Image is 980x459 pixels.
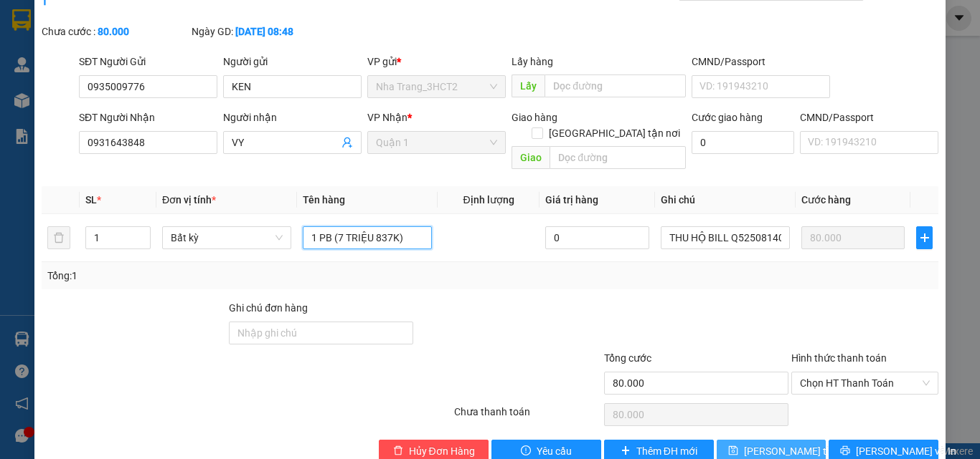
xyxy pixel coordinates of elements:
[341,137,353,148] span: user-add
[393,445,403,457] span: delete
[376,76,497,97] span: Nha Trang_3HCT2
[512,56,553,67] span: Lấy hàng
[692,54,830,69] div: CMND/Passport
[223,54,362,69] div: Người gửi
[367,112,407,123] span: VP Nhận
[376,132,497,153] span: Quận 1
[840,445,850,457] span: printer
[545,74,686,97] input: Dọc đường
[156,18,190,52] img: logo.jpg
[85,194,97,206] span: SL
[303,194,345,206] span: Tên hàng
[621,445,631,457] span: plus
[463,194,514,206] span: Định lượng
[692,112,763,123] label: Cước giao hàng
[512,146,550,169] span: Giao
[223,110,362,125] div: Người nhận
[537,443,572,459] span: Yêu cầu
[521,445,531,457] span: exclamation-circle
[856,443,956,459] span: [PERSON_NAME] và In
[18,92,79,185] b: Phương Nam Express
[801,226,905,249] input: 0
[121,68,197,86] li: (c) 2017
[916,226,933,249] button: plus
[453,404,603,429] div: Chưa thanh toán
[512,112,557,123] span: Giao hàng
[545,194,598,206] span: Giá trị hàng
[303,226,432,249] input: VD: Bàn, Ghế
[692,131,794,154] input: Cước giao hàng
[728,445,738,457] span: save
[512,74,545,97] span: Lấy
[550,146,686,169] input: Dọc đường
[791,352,887,364] label: Hình thức thanh toán
[409,443,475,459] span: Hủy Đơn Hàng
[655,186,796,214] th: Ghi chú
[79,110,217,125] div: SĐT Người Nhận
[88,21,142,88] b: Gửi khách hàng
[235,26,293,37] b: [DATE] 08:48
[47,268,380,284] div: Tổng: 1
[367,54,506,69] div: VP gửi
[47,226,70,249] button: delete
[636,443,697,459] span: Thêm ĐH mới
[171,227,283,248] span: Bất kỳ
[98,26,129,37] b: 80.000
[229,322,413,344] input: Ghi chú đơn hàng
[661,226,790,249] input: Ghi Chú
[801,194,851,206] span: Cước hàng
[121,54,197,66] b: [DOMAIN_NAME]
[744,443,859,459] span: [PERSON_NAME] thay đổi
[192,24,339,39] div: Ngày GD:
[229,302,308,314] label: Ghi chú đơn hàng
[79,54,217,69] div: SĐT Người Gửi
[42,24,189,39] div: Chưa cước :
[800,372,930,394] span: Chọn HT Thanh Toán
[800,110,938,125] div: CMND/Passport
[543,125,686,141] span: [GEOGRAPHIC_DATA] tận nơi
[917,232,932,243] span: plus
[604,352,651,364] span: Tổng cước
[162,194,216,206] span: Đơn vị tính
